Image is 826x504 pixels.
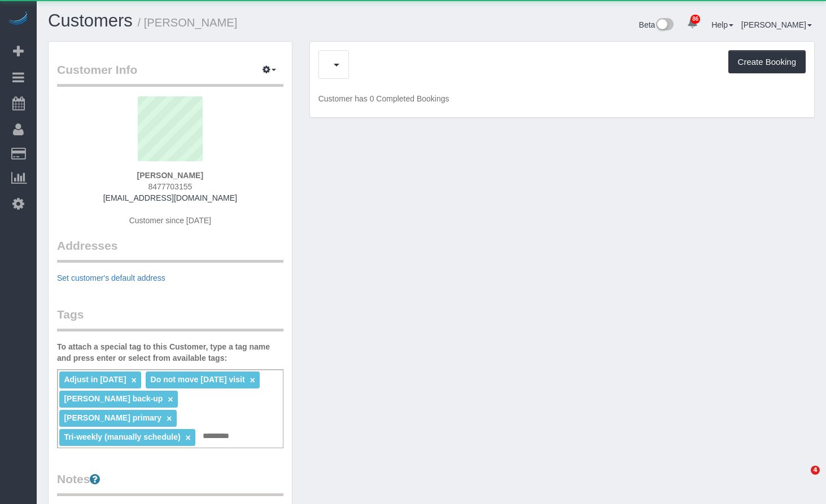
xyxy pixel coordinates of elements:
legend: Notes [57,471,283,496]
a: 86 [681,11,703,36]
span: 8477703155 [148,182,192,191]
a: × [167,414,172,423]
span: [PERSON_NAME] back-up [64,394,163,403]
a: Customers [48,11,133,30]
iframe: Intercom live chat [788,466,815,493]
a: Set customer's default address [57,273,165,282]
span: Customer since [DATE] [129,216,211,225]
span: Adjust in [DATE] [64,375,126,384]
small: / [PERSON_NAME] [138,16,238,29]
label: To attach a special tag to this Customer, type a tag name and press enter or select from availabl... [57,341,283,364]
a: × [250,375,255,385]
a: × [168,395,173,404]
a: Help [711,20,733,29]
span: Tri-weekly (manually schedule) [64,432,180,441]
p: Customer has 0 Completed Bookings [318,93,806,104]
span: 4 [811,466,820,475]
a: [EMAIL_ADDRESS][DOMAIN_NAME] [103,193,237,202]
a: Beta [639,20,674,29]
legend: Tags [57,306,283,331]
span: 86 [690,15,700,24]
a: × [185,433,190,443]
legend: Customer Info [57,61,283,87]
img: New interface [655,18,674,33]
span: Do not move [DATE] visit [151,375,245,384]
button: Create Booking [728,50,806,74]
a: [PERSON_NAME] [741,20,812,29]
img: Automaid Logo [7,11,29,27]
strong: [PERSON_NAME] [137,171,203,180]
span: [PERSON_NAME] primary [64,413,161,422]
a: × [131,375,136,385]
